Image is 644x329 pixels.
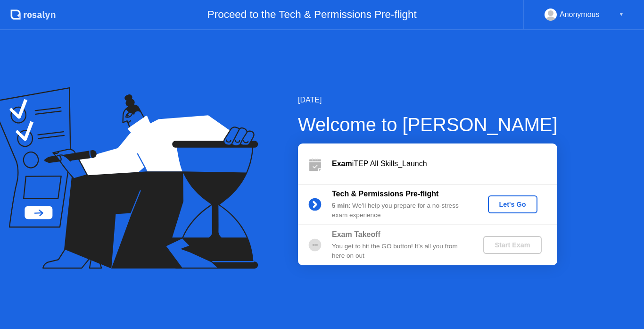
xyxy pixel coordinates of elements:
[332,158,557,169] div: iTEP All Skills_Launch
[332,160,352,168] b: Exam
[488,195,537,213] button: Let's Go
[332,242,468,261] div: You get to hit the GO button! It’s all you from here on out
[298,94,558,106] div: [DATE]
[298,110,558,139] div: Welcome to [PERSON_NAME]
[332,190,438,198] b: Tech & Permissions Pre-flight
[492,201,534,208] div: Let's Go
[483,236,541,254] button: Start Exam
[619,8,624,21] div: ▼
[560,8,600,21] div: Anonymous
[332,201,468,220] div: : We’ll help you prepare for a no-stress exam experience
[332,202,349,209] b: 5 min
[332,230,380,238] b: Exam Takeoff
[487,241,537,249] div: Start Exam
